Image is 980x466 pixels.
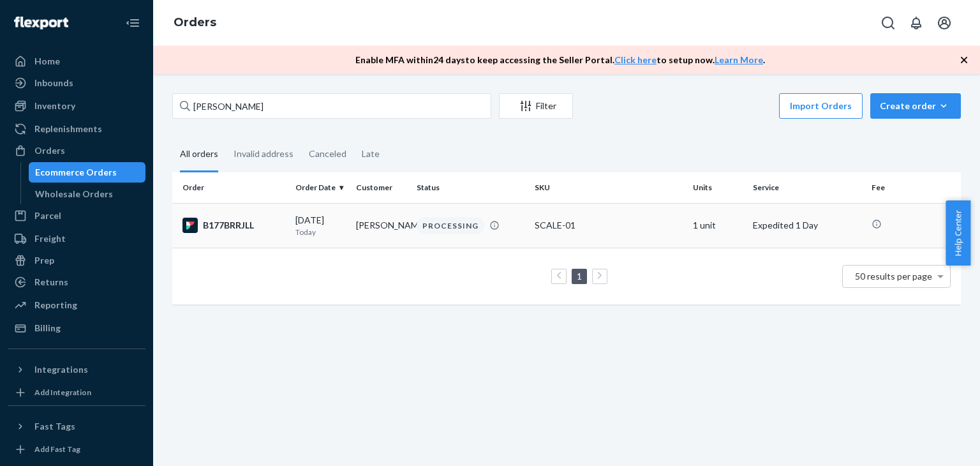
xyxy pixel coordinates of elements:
button: Fast Tags [8,416,145,437]
p: Today [295,227,346,237]
button: Import Orders [779,93,863,119]
span: 50 results per page [855,271,932,282]
a: Returns [8,272,145,292]
div: Integrations [34,363,88,376]
button: Open notifications [903,10,929,36]
div: Filter [500,100,572,112]
td: 1 unit [688,203,748,248]
th: SKU [530,172,687,203]
div: Freight [34,232,66,245]
div: Reporting [34,299,77,312]
div: B177BRRJLL [182,218,285,233]
div: Returns [34,276,68,289]
th: Status [412,172,530,203]
a: Add Integration [8,385,145,400]
a: Inventory [8,96,145,116]
div: Replenishments [34,123,102,135]
a: Click here [614,54,657,65]
a: Freight [8,229,145,249]
a: Add Fast Tag [8,442,145,457]
a: Parcel [8,206,145,226]
input: Search orders [172,93,491,119]
div: SCALE-01 [535,219,682,232]
p: Expedited 1 Day [753,219,861,232]
button: Open account menu [932,10,957,36]
button: Close Navigation [120,10,145,36]
a: Billing [8,318,145,338]
div: Late [362,137,380,170]
th: Fee [866,172,961,203]
div: Add Integration [34,387,91,398]
a: Learn More [715,54,763,65]
a: Inbounds [8,73,145,93]
button: Filter [499,93,573,119]
img: Flexport logo [14,17,68,29]
a: Ecommerce Orders [29,162,146,183]
a: Page 1 is your current page [574,271,584,282]
a: Orders [174,15,216,29]
button: Help Center [946,200,970,266]
div: [DATE] [295,214,346,237]
button: Create order [870,93,961,119]
button: Open Search Box [875,10,901,36]
div: Ecommerce Orders [35,166,117,179]
div: Create order [880,100,951,112]
th: Units [688,172,748,203]
a: Home [8,51,145,71]
p: Enable MFA within 24 days to keep accessing the Seller Portal. to setup now. . [355,54,765,66]
div: Fast Tags [34,420,75,433]
a: Orders [8,140,145,161]
td: [PERSON_NAME] [351,203,412,248]
div: PROCESSING [417,217,484,234]
div: Parcel [34,209,61,222]
div: Wholesale Orders [35,188,113,200]
ol: breadcrumbs [163,4,226,41]
th: Service [748,172,866,203]
div: Invalid address [234,137,293,170]
div: Canceled [309,137,346,170]
div: Billing [34,322,61,334]
div: All orders [180,137,218,172]
div: Home [34,55,60,68]
div: Inbounds [34,77,73,89]
a: Wholesale Orders [29,184,146,204]
a: Reporting [8,295,145,315]
div: Prep [34,254,54,267]
div: Orders [34,144,65,157]
th: Order [172,172,290,203]
div: Customer [356,182,406,193]
div: Add Fast Tag [34,444,80,455]
th: Order Date [290,172,351,203]
a: Replenishments [8,119,145,139]
div: Inventory [34,100,75,112]
button: Integrations [8,359,145,380]
a: Prep [8,250,145,271]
